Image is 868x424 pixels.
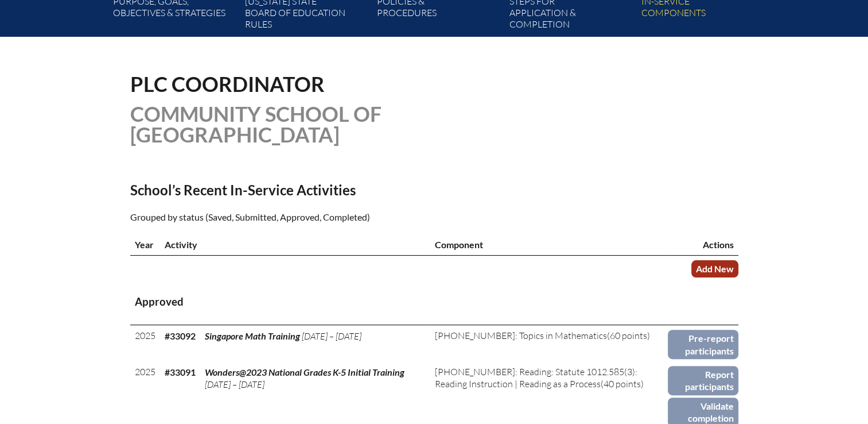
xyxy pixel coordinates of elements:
td: 2025 [130,325,160,361]
th: Component [430,234,668,256]
h2: School’s Recent In-Service Activities [130,182,534,198]
span: [DATE] – [DATE] [302,330,361,342]
span: [PHONE_NUMBER]: Reading: Statute 1012.585(3): Reading Instruction | Reading as a Process [435,366,637,390]
p: Grouped by status (Saved, Submitted, Approved, Completed) [130,210,534,225]
b: #33091 [165,367,196,377]
b: #33092 [165,330,196,341]
span: Community School of [GEOGRAPHIC_DATA] [130,101,382,147]
span: [DATE] – [DATE] [205,379,264,390]
th: Actions [668,234,738,256]
th: Year [130,234,160,256]
span: Singapore Math Training [205,330,300,341]
a: Add New [691,260,738,277]
span: PLC Coordinator [130,71,325,97]
td: (60 points) [430,325,668,361]
a: Report participants [668,366,738,395]
span: [PHONE_NUMBER]: Topics in Mathematics [435,330,607,341]
th: Activity [160,234,430,256]
h3: Approved [135,295,734,309]
span: Wonders@2023 National Grades K-5 Initial Training [205,367,404,377]
a: Pre-report participants [668,330,738,359]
